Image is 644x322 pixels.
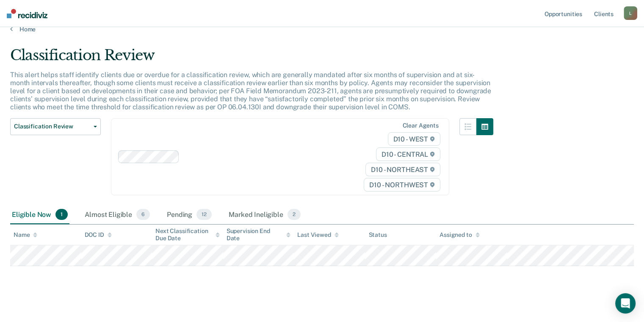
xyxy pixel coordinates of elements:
div: Open Intercom Messenger [615,293,636,314]
p: This alert helps staff identify clients due or overdue for a classification review, which are gen... [10,71,491,111]
div: Almost Eligible6 [83,205,152,224]
a: Home [10,25,634,33]
div: Assigned to [439,231,479,239]
div: Name [14,231,37,239]
div: Last Viewed [297,231,338,239]
div: Next Classification Due Date [155,228,220,242]
button: Classification Review [10,118,101,135]
button: L [624,6,637,20]
div: Pending12 [165,205,213,224]
div: Classification Review [10,47,493,71]
div: DOC ID [85,231,112,239]
span: D10 - NORTHWEST [364,178,440,192]
div: Supervision End Date [227,228,291,242]
span: 1 [55,209,68,220]
span: 12 [196,209,212,220]
div: Eligible Now1 [10,205,69,224]
img: Recidiviz [7,9,47,18]
span: D10 - CENTRAL [376,147,440,161]
span: D10 - NORTHEAST [365,163,440,176]
span: 6 [136,209,150,220]
div: Status [368,231,387,239]
span: Classification Review [14,123,90,130]
span: D10 - WEST [388,132,440,146]
div: Marked Ineligible2 [227,205,302,224]
div: Clear agents [402,122,438,129]
span: 2 [287,209,301,220]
